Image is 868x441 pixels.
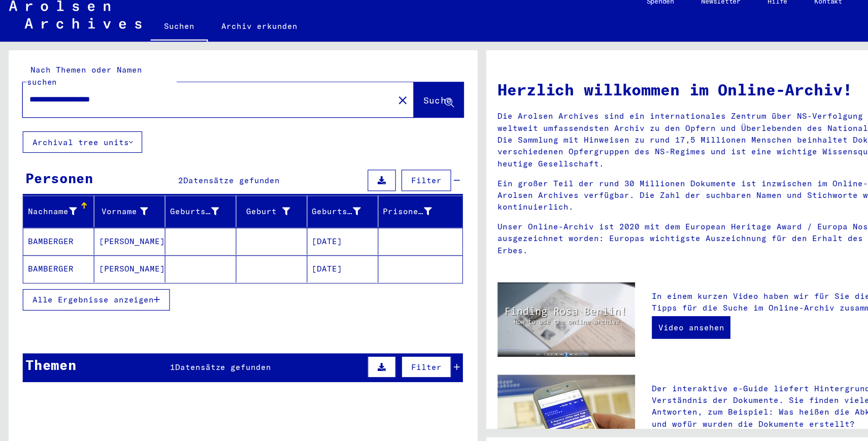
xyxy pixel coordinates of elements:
p: Unser Online-Archiv ist 2020 mit dem European Heritage Award / Europa Nostra Award 2020 ausgezeic... [448,210,850,242]
div: Geburtsname [153,196,197,207]
span: Filter [370,337,397,346]
div: | [449,408,585,418]
span: Alle Ergebnisse anzeigen [29,277,139,286]
div: Nachname [25,196,69,207]
div: Geburt‏ [217,196,261,207]
mat-header-cell: Geburt‏ [213,187,277,216]
span: DE [836,9,847,16]
div: Prisoner # [345,196,389,207]
button: Archival tree units [20,129,128,149]
img: Zustimmung ändern [824,397,848,421]
p: Copyright © Arolsen Archives, 2021 [449,418,585,427]
button: Alle Ergebnisse anzeigen [20,272,153,291]
button: Suche [373,85,417,117]
div: Geburtsdatum [281,193,340,210]
button: Filter [361,164,406,183]
mat-cell: [DATE] [277,216,341,241]
div: Themen [23,330,69,349]
a: Datenschutzerklärung [494,408,585,418]
div: Geburtsdatum [281,196,325,207]
mat-header-cell: Geburtsname [149,187,213,216]
mat-header-cell: Geburtsdatum [277,187,341,216]
a: Archiv erkunden [187,22,280,47]
mat-icon: close [356,95,369,108]
button: Filter [361,332,406,351]
span: Datensätze gefunden [157,337,244,346]
button: Clear [352,91,373,111]
mat-cell: [PERSON_NAME] [85,241,149,265]
img: Arolsen_neg.svg [8,12,127,37]
div: Nachname [25,193,84,210]
span: 2 [160,169,165,178]
img: video.jpg [448,265,572,333]
a: Suchen [136,22,187,49]
img: eguide.jpg [448,349,572,431]
span: Datensätze gefunden [165,169,252,178]
mat-cell: BAMBERGER [21,216,85,241]
p: In einem kurzen Video haben wir für Sie die wichtigsten Tipps für die Suche im Online-Archiv zusa... [587,273,850,294]
div: Geburt‏ [217,193,276,210]
mat-cell: [DATE] [277,241,341,265]
div: Prisoner # [345,193,404,210]
h1: Herzlich willkommen im Online-Archiv! [448,81,850,103]
mat-cell: BAMBERGER [21,241,85,265]
span: 1 [153,337,157,346]
mat-header-cell: Nachname [21,187,85,216]
p: Ein großer Teil der rund 30 Millionen Dokumente ist inzwischen im Online-Archiv der Arolsen Archi... [448,171,850,203]
div: Personen [23,162,84,181]
p: Der interaktive e-Guide liefert Hintergrundwissen zum Verständnis der Dokumente. Sie finden viele... [587,356,850,398]
mat-header-cell: Vorname [85,187,149,216]
div: Zustimmung ändern [823,396,848,421]
mat-header-cell: Prisoner # [341,187,416,216]
div: Vorname [89,196,133,207]
a: Impressum [449,408,489,418]
img: yv_logo.png [815,404,853,430]
p: Die Arolsen Archives sind ein internationales Zentrum über NS-Verfolgung mit dem weltweit umfasse... [448,111,850,164]
p: wurden entwickelt in Partnerschaft mit [653,417,792,426]
span: Filter [370,169,397,178]
div: Vorname [89,193,148,210]
mat-label: Nach Themen oder Namen suchen [24,70,128,89]
a: Video ansehen [587,296,658,316]
span: Suche [381,96,407,107]
div: Geburtsname [153,193,212,210]
mat-cell: [PERSON_NAME] [85,216,149,241]
p: Die Arolsen Archives Online-Collections [653,408,792,417]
